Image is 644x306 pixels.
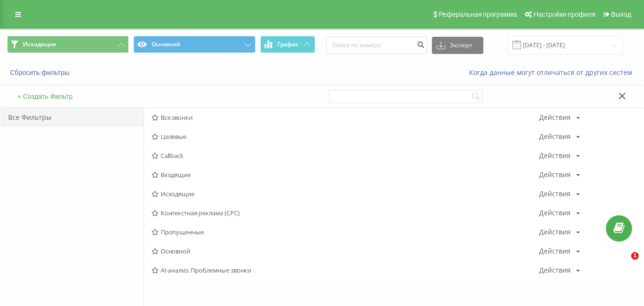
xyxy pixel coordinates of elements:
[615,92,629,102] button: Закрыть
[152,248,539,254] span: Основной
[539,114,571,121] div: Действия
[439,11,517,18] span: Реферальная программа
[539,133,571,140] div: Действия
[14,92,75,101] button: + Создать Фильтр
[152,190,539,197] span: Исходящие
[277,41,298,48] span: График
[23,41,56,48] span: Исходящие
[469,68,637,77] a: Когда данные могут отличаться от других систем
[7,36,129,53] button: Исходящие
[539,267,571,274] div: Действия
[432,37,483,54] button: Экспорт
[326,37,427,54] input: Поиск по номеру
[152,229,539,235] span: Пропущенные
[539,229,571,235] div: Действия
[133,36,255,53] button: Основной
[612,252,634,275] iframe: Intercom live chat
[533,11,595,18] span: Настройки профиля
[0,108,143,127] div: Все Фильтры
[7,68,74,77] button: Сбросить фильтры
[152,152,539,159] span: Callback
[152,171,539,178] span: Входящие
[152,133,539,140] span: Целевые
[539,190,571,197] div: Действия
[539,152,571,159] div: Действия
[631,252,639,260] span: 1
[539,171,571,178] div: Действия
[152,114,539,121] span: Все звонки
[152,267,539,274] span: AI-анализ. Проблемные звонки
[152,210,539,216] span: Контекстная реклама (CPC)
[611,11,631,18] span: Выход
[260,36,315,53] button: График
[539,248,571,254] div: Действия
[539,210,571,216] div: Действия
